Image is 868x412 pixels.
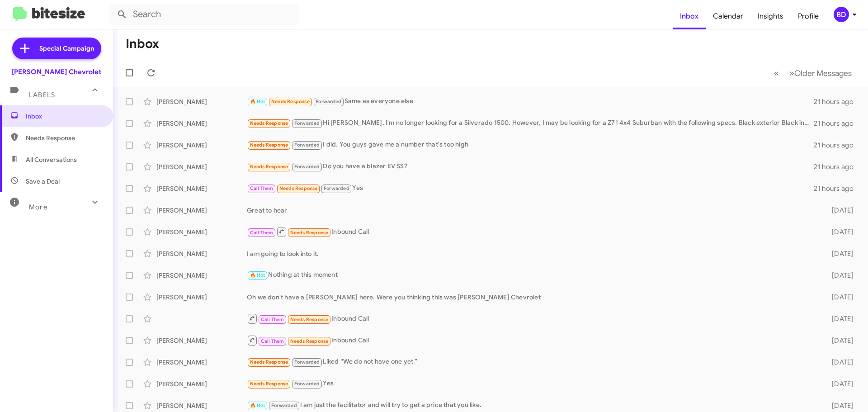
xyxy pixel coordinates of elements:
div: Liked “We do not have one yet.” [247,357,817,367]
span: Special Campaign [39,44,94,53]
div: [PERSON_NAME] [156,379,247,388]
a: Insights [750,3,791,29]
div: I did. You guys gave me a number that's too high [247,140,814,150]
div: Hi [PERSON_NAME]. I'm no longer looking for a Silverado 1500. However, I may be looking for a Z71... [247,118,814,128]
div: [PERSON_NAME] [156,206,247,215]
div: [PERSON_NAME] [156,358,247,367]
span: Forwarded [269,402,299,410]
div: [DATE] [817,336,861,345]
span: Call Them [250,230,274,236]
span: Labels [29,91,55,99]
div: [PERSON_NAME] [156,271,247,280]
div: [PERSON_NAME] [156,141,247,150]
div: [PERSON_NAME] [156,119,247,128]
span: Needs Response [290,338,329,344]
span: 🔥 Hot [250,99,265,104]
span: Needs Response [279,185,318,191]
div: Great to hear [247,206,817,215]
span: Forwarded [292,119,322,128]
span: Needs Response [250,142,288,148]
a: Inbox [673,3,706,29]
span: Needs Response [250,359,288,365]
div: [DATE] [817,293,861,302]
span: « [774,67,779,79]
span: Forwarded [314,98,344,106]
span: Forwarded [292,380,322,388]
div: 21 hours ago [814,162,861,171]
div: [DATE] [817,206,861,215]
span: Needs Response [26,133,103,142]
div: I am just the facilitator and will try to get a price that you like. [247,400,817,411]
div: [PERSON_NAME] [156,184,247,193]
button: Next [784,64,857,82]
span: More [29,203,47,211]
span: Needs Response [290,317,329,322]
button: Previous [769,64,784,82]
span: Call Them [261,317,284,322]
span: Inbox [26,112,103,121]
div: Do you have a blazer EV SS? [247,161,814,172]
span: Call Them [261,338,284,344]
span: Older Messages [794,68,852,78]
nav: Page navigation example [769,64,857,82]
div: 21 hours ago [814,141,861,150]
div: [PERSON_NAME] [156,293,247,302]
div: [PERSON_NAME] [156,401,247,410]
div: Oh we don't have a [PERSON_NAME] here. Were you thinking this was [PERSON_NAME] Chevrolet [247,293,817,302]
span: Forwarded [292,141,322,150]
div: [PERSON_NAME] [156,249,247,258]
div: [DATE] [817,249,861,258]
div: 21 hours ago [814,184,861,193]
span: Forwarded [321,185,351,193]
div: [DATE] [817,401,861,410]
div: [PERSON_NAME] [156,336,247,345]
h1: Inbox [126,37,159,51]
div: 21 hours ago [814,119,861,128]
span: 🔥 Hot [250,272,265,278]
span: Save a Deal [26,177,60,186]
div: Yes [247,183,814,194]
div: [DATE] [817,271,861,280]
div: [DATE] [817,358,861,367]
div: I am going to look into it. [247,249,817,258]
input: Search [109,4,299,25]
div: [PERSON_NAME] [156,162,247,171]
span: All Conversations [26,155,77,164]
button: BD [826,7,858,22]
div: 21 hours ago [814,97,861,106]
a: Calendar [706,3,750,29]
a: Profile [791,3,826,29]
div: Yes [247,379,817,389]
div: Nothing at this moment [247,270,817,280]
div: [DATE] [817,314,861,323]
div: Inbound Call [247,226,817,237]
span: Needs Response [250,381,288,387]
span: Forwarded [292,163,322,171]
span: Call Them [250,185,274,191]
span: Needs Response [250,120,288,126]
div: [PERSON_NAME] [156,227,247,237]
div: Inbound Call [247,313,817,324]
div: Inbound Call [247,335,817,346]
a: Special Campaign [12,38,101,59]
span: Needs Response [271,99,310,104]
span: Needs Response [290,230,329,236]
span: 🔥 Hot [250,403,265,408]
div: Same as everyone else [247,96,814,107]
div: [DATE] [817,227,861,237]
span: » [789,67,794,79]
div: [DATE] [817,379,861,388]
div: [PERSON_NAME] [156,97,247,106]
div: [PERSON_NAME] Chevrolet [12,67,101,76]
span: Needs Response [250,164,288,170]
div: BD [834,7,849,22]
span: Forwarded [292,358,322,367]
